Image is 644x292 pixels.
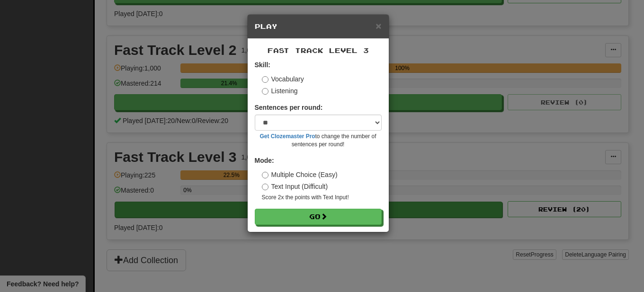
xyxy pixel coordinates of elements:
[255,103,323,112] label: Sentences per round:
[255,133,382,149] small: to change the number of sentences per round!
[262,194,382,202] small: Score 2x the points with Text Input !
[262,74,304,84] label: Vocabulary
[262,88,268,95] input: Listening
[255,61,270,69] strong: Skill:
[255,157,274,164] strong: Mode:
[262,182,328,191] label: Text Input (Difficult)
[255,22,382,31] h5: Play
[262,172,268,178] input: Multiple Choice (Easy)
[262,86,298,96] label: Listening
[376,20,381,31] span: ×
[255,209,382,225] button: Go
[262,170,338,179] label: Multiple Choice (Easy)
[376,21,381,31] button: Close
[260,133,315,140] a: Get Clozemaster Pro
[268,46,369,54] span: Fast Track Level 3
[262,184,268,190] input: Text Input (Difficult)
[262,76,268,83] input: Vocabulary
